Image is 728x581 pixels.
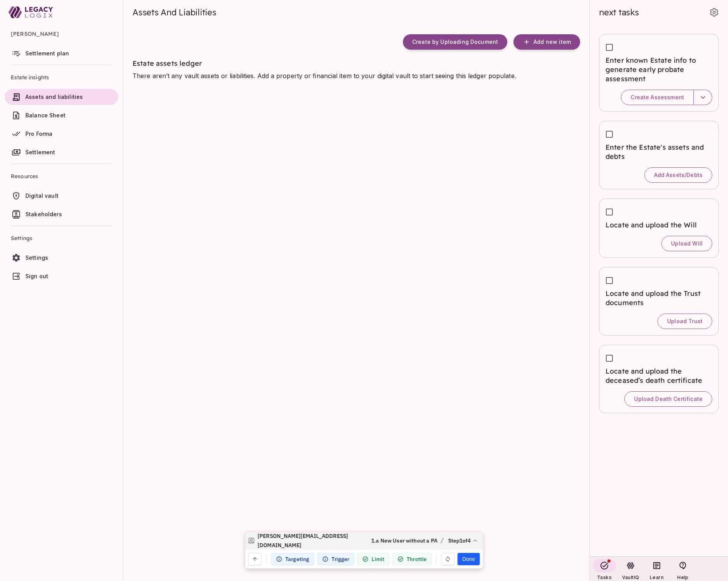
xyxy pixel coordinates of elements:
button: Upload Death Certificate [624,391,712,407]
span: Settings [25,254,48,261]
button: Add new item [513,34,580,50]
span: Sign out [25,273,48,279]
span: Digital vault [25,192,59,199]
span: There aren’t any vault assets or liabilities. Add a property or financial item to your digital va... [133,72,516,80]
span: Tasks [597,574,612,580]
span: Locate and upload the deceased’s death certificate [606,367,712,385]
button: Upload Trust [658,314,712,329]
a: Sign out [5,268,118,284]
a: Balance Sheet [5,107,118,124]
div: Locate and upload the deceased’s death certificateUpload Death Certificate [599,345,719,413]
span: Assets And Liabilities [133,7,216,18]
span: VaultIQ [622,574,639,580]
span: Step 1 of 4 [448,536,470,545]
a: Assets and liabilities [5,89,118,105]
span: Stakeholders [25,211,62,217]
div: Locate and upload the Trust documentsUpload Trust [599,267,719,336]
span: Settings [11,229,112,247]
a: Settlement [5,144,118,160]
span: Upload Trust [667,318,703,325]
a: Stakeholders [5,206,118,222]
div: Locate and upload the WillUpload Will [599,199,719,258]
a: Digital vault [5,188,118,204]
span: Enter the Estate's assets and debts [606,143,712,161]
a: Pro Forma [5,126,118,142]
span: Pro Forma [25,130,52,137]
span: Settlement [25,149,55,155]
button: Create Assessment [621,90,694,105]
span: Learn [650,574,664,580]
span: Assets and liabilities [25,93,83,100]
span: Locate and upload the Trust documents [606,289,712,307]
span: 1.a New User without a PA [371,536,438,545]
span: Add Assets/Debts [654,172,703,179]
span: [PERSON_NAME] [11,25,112,43]
button: Done [458,553,480,565]
span: Help [677,574,688,580]
span: Upload Will [671,240,703,247]
span: Upload Death Certificate [634,396,703,402]
div: Targeting [271,553,314,565]
a: Settings [5,250,118,266]
span: Settlement plan [25,50,69,57]
div: Limit [357,553,389,565]
span: [PERSON_NAME][EMAIL_ADDRESS][DOMAIN_NAME] [258,531,352,550]
button: Upload Will [661,236,712,251]
button: Create by Uploading Document [403,34,507,50]
div: Throttle [393,553,432,565]
span: Resources [11,167,112,185]
span: Locate and upload the Will [606,220,712,230]
span: Create Assessment [631,94,684,101]
div: Enter known Estate info to generate early probate assessmentCreate Assessment [599,34,719,112]
span: Create by Uploading Document [412,38,498,45]
span: Add new item [533,38,571,45]
span: Enter known Estate info to generate early probate assessment [606,56,712,83]
span: Estate assets ledger [133,59,202,68]
span: Balance Sheet [25,112,65,119]
button: Add Assets/Debts [644,167,712,183]
span: next tasks [599,7,639,18]
span: Estate insights [11,68,112,87]
button: Step1of4 [446,534,480,547]
div: Trigger [317,553,354,565]
div: Enter the Estate's assets and debtsAdd Assets/Debts [599,121,719,189]
a: Settlement plan [5,45,118,62]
